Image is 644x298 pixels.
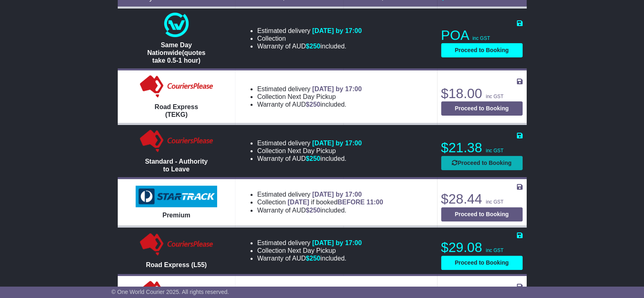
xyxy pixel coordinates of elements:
[441,191,523,207] p: $28.44
[310,101,321,108] span: 250
[257,254,362,262] li: Warranty of AUD included.
[441,239,523,256] p: $29.08
[306,43,321,50] span: $
[312,239,362,246] span: [DATE] by 17:00
[310,155,321,162] span: 250
[136,186,217,208] img: StarTrack: Premium
[257,147,362,155] li: Collection
[257,155,362,162] li: Warranty of AUD included.
[288,199,383,206] span: if booked
[138,232,215,257] img: CouriersPlease: Road Express (L55)
[257,239,362,247] li: Estimated delivery
[257,93,362,101] li: Collection
[146,261,207,268] span: Road Express (L55)
[312,191,362,198] span: [DATE] by 17:00
[257,247,362,254] li: Collection
[486,94,503,99] span: inc GST
[288,93,336,100] span: Next Day Pickup
[310,207,321,214] span: 250
[306,207,321,214] span: $
[441,140,523,156] p: $21.38
[257,206,383,214] li: Warranty of AUD included.
[257,139,362,147] li: Estimated delivery
[312,27,362,34] span: [DATE] by 17:00
[486,248,503,253] span: inc GST
[337,199,365,206] span: BEFORE
[441,85,523,102] p: $18.00
[441,156,523,170] button: Proceed to Booking
[112,289,229,295] span: © One World Courier 2025. All rights reserved.
[310,255,321,262] span: 250
[288,199,309,206] span: [DATE]
[473,35,490,41] span: inc GST
[306,255,321,262] span: $
[138,129,215,153] img: Couriers Please: Standard - Authority to Leave
[441,207,523,221] button: Proceed to Booking
[367,199,383,206] span: 11:00
[145,158,208,173] span: Standard - Authority to Leave
[312,85,362,92] span: [DATE] by 17:00
[441,101,523,116] button: Proceed to Booking
[486,148,503,153] span: inc GST
[257,27,362,35] li: Estimated delivery
[155,103,198,118] span: Road Express (TEKG)
[257,198,383,206] li: Collection
[147,42,205,64] span: Same Day Nationwide(quotes take 0.5-1 hour)
[312,140,362,147] span: [DATE] by 17:00
[306,155,321,162] span: $
[163,212,190,219] span: Premium
[288,147,336,154] span: Next Day Pickup
[138,74,215,99] img: CouriersPlease: Road Express (TEKG)
[486,199,503,205] span: inc GST
[441,43,523,57] button: Proceed to Booking
[257,35,362,42] li: Collection
[257,42,362,50] li: Warranty of AUD included.
[257,85,362,93] li: Estimated delivery
[164,13,189,37] img: One World Courier: Same Day Nationwide(quotes take 0.5-1 hour)
[441,27,523,44] p: POA
[257,101,362,108] li: Warranty of AUD included.
[288,247,336,254] span: Next Day Pickup
[306,101,321,108] span: $
[441,256,523,270] button: Proceed to Booking
[310,43,321,50] span: 250
[257,191,383,198] li: Estimated delivery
